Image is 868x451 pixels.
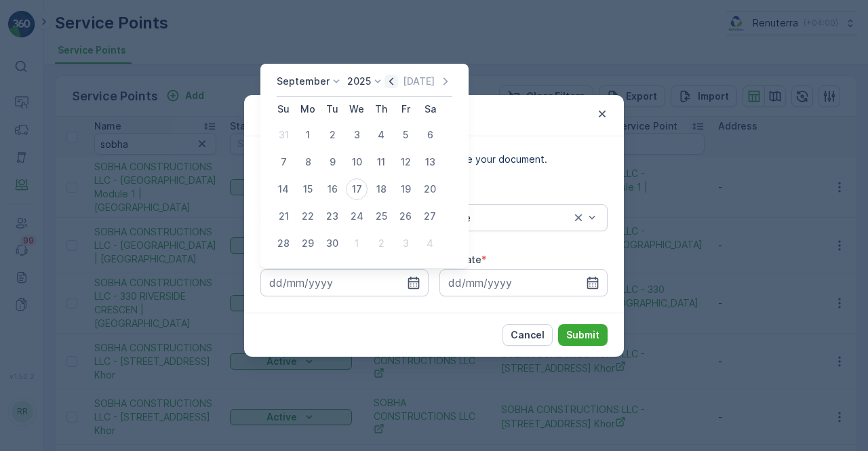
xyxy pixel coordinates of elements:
[419,233,441,254] div: 4
[297,205,319,227] div: 22
[296,97,320,121] th: Monday
[419,205,441,227] div: 27
[321,233,343,254] div: 30
[370,205,392,227] div: 25
[419,178,441,200] div: 20
[297,233,319,254] div: 29
[321,151,343,173] div: 9
[321,178,343,200] div: 16
[320,97,344,121] th: Tuesday
[347,75,371,88] p: 2025
[344,97,369,121] th: Wednesday
[346,205,368,227] div: 24
[271,97,296,121] th: Sunday
[346,233,368,254] div: 1
[566,328,599,342] p: Submit
[395,124,416,146] div: 5
[395,151,416,173] div: 12
[297,124,319,146] div: 1
[393,97,418,121] th: Friday
[370,151,392,173] div: 11
[418,97,442,121] th: Saturday
[273,178,294,200] div: 14
[558,324,608,346] button: Submit
[370,124,392,146] div: 4
[277,75,330,88] p: September
[297,178,319,200] div: 15
[370,233,392,254] div: 2
[297,151,319,173] div: 8
[419,124,441,146] div: 6
[419,151,441,173] div: 13
[395,233,416,254] div: 3
[273,205,294,227] div: 21
[369,97,393,121] th: Thursday
[511,328,545,342] p: Cancel
[321,205,343,227] div: 23
[346,151,368,173] div: 10
[346,178,368,200] div: 17
[260,269,429,296] input: dd/mm/yyyy
[395,205,416,227] div: 26
[370,178,392,200] div: 18
[321,124,343,146] div: 2
[403,75,435,88] p: [DATE]
[273,233,294,254] div: 28
[346,124,368,146] div: 3
[273,151,294,173] div: 7
[439,269,608,296] input: dd/mm/yyyy
[502,324,553,346] button: Cancel
[273,124,294,146] div: 31
[395,178,416,200] div: 19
